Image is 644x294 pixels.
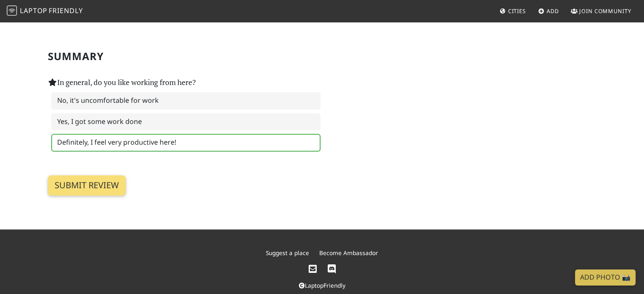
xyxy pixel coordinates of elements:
[508,7,526,15] span: Cities
[51,113,321,131] label: Yes, I got some work done
[547,7,559,15] span: Add
[319,249,378,257] a: Become Ambassador
[7,5,17,16] img: LaptopFriendly
[567,3,635,19] a: Join Community
[299,281,345,289] a: LaptopFriendly
[20,6,47,15] span: Laptop
[48,50,597,63] h2: Summary
[535,3,562,19] a: Add
[48,175,126,195] input: Submit review
[51,92,321,110] label: No, it's uncomfortable for work
[49,6,83,15] span: Friendly
[496,3,529,19] a: Cities
[266,249,309,257] a: Suggest a place
[7,4,83,19] a: LaptopFriendly LaptopFriendly
[579,7,631,15] span: Join Community
[51,134,321,151] label: Definitely, I feel very productive here!
[48,77,196,88] label: In general, do you like working from here?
